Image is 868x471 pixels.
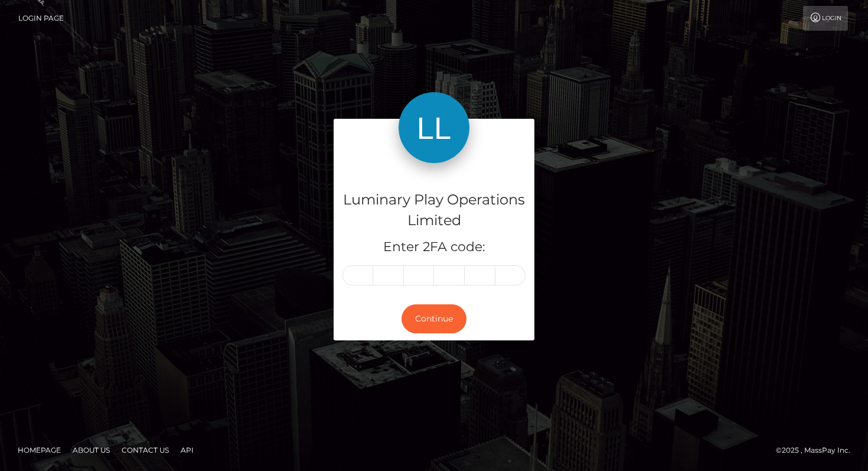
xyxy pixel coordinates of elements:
img: Luminary Play Operations Limited [399,92,469,163]
h4: Luminary Play Operations Limited [342,190,526,231]
a: API [176,441,198,459]
a: Homepage [13,441,66,459]
div: © 2025 , MassPay Inc. [776,444,859,457]
a: Login Page [18,6,64,31]
a: Login [803,6,848,31]
button: Continue [402,304,466,333]
a: Contact Us [117,441,174,459]
a: About Us [68,441,115,459]
h5: Enter 2FA code: [342,238,526,256]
